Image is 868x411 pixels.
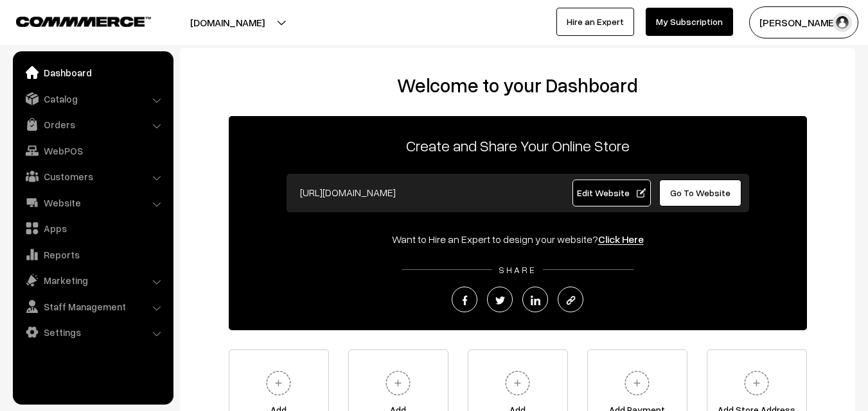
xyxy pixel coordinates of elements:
div: Want to Hire an Expert to design your website? [229,231,807,247]
a: Dashboard [16,61,169,84]
a: COMMMERCE [16,13,128,28]
a: Customers [16,165,169,188]
a: Marketing [16,269,169,292]
a: Catalog [16,87,169,110]
a: WebPOS [16,139,169,162]
img: plus.svg [619,365,655,401]
a: Edit Website [572,180,651,206]
a: Orders [16,113,169,136]
img: plus.svg [380,365,416,401]
img: plus.svg [261,365,296,401]
span: Edit Website [577,187,646,198]
button: [DOMAIN_NAME] [145,6,310,38]
a: Go To Website [659,180,742,206]
h2: Welcome to your Dashboard [193,74,842,97]
a: Reports [16,243,169,266]
span: SHARE [492,264,543,275]
a: Click Here [598,233,644,246]
a: Hire an Expert [556,8,634,36]
p: Create and Share Your Online Store [229,134,807,157]
img: plus.svg [739,365,774,401]
button: [PERSON_NAME] [749,6,858,38]
img: COMMMERCE [16,17,151,26]
span: Go To Website [670,187,731,198]
a: Website [16,191,169,214]
a: Apps [16,217,169,240]
img: plus.svg [500,365,535,401]
a: My Subscription [646,8,733,36]
a: Settings [16,321,169,344]
img: user [833,13,852,32]
a: Staff Management [16,295,169,318]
